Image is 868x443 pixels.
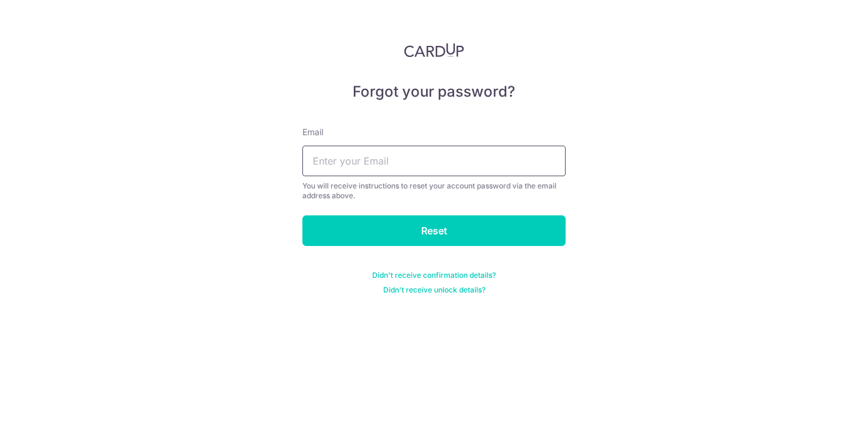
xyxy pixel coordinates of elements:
h5: Forgot your password? [302,82,566,102]
label: Email [302,126,323,138]
div: You will receive instructions to reset your account password via the email address above. [302,181,566,201]
img: CardUp Logo [404,43,464,58]
a: Didn't receive confirmation details? [372,270,496,280]
input: Reset [302,215,566,246]
a: Didn't receive unlock details? [383,285,485,295]
input: Enter your Email [302,146,566,176]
